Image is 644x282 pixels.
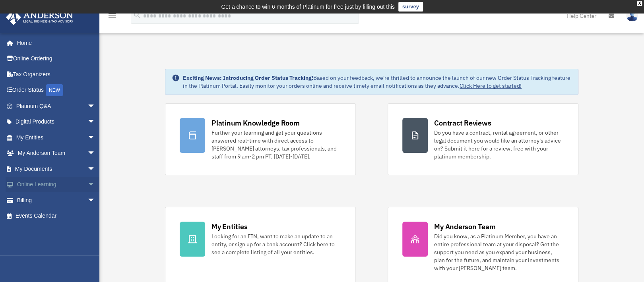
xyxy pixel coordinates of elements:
div: Do you have a contract, rental agreement, or other legal document you would like an attorney's ad... [434,129,564,160]
a: Platinum Q&Aarrow_drop_down [6,98,107,114]
i: search [133,11,142,19]
span: arrow_drop_down [87,177,103,193]
a: Home [6,35,103,51]
a: My Entitiesarrow_drop_down [6,129,107,145]
span: arrow_drop_down [87,145,103,162]
div: close [637,1,642,6]
span: arrow_drop_down [87,114,103,130]
a: Click Here to get started! [460,82,522,89]
a: menu [107,14,117,21]
strong: Exciting News: Introducing Order Status Tracking! [183,74,313,81]
a: Tax Organizers [6,66,107,82]
a: Events Calendar [6,208,107,224]
div: NEW [46,84,63,96]
div: Did you know, as a Platinum Member, you have an entire professional team at your disposal? Get th... [434,232,564,272]
a: Order StatusNEW [6,82,107,99]
a: survey [398,2,423,12]
div: Looking for an EIN, want to make an update to an entity, or sign up for a bank account? Click her... [211,232,341,256]
i: menu [107,11,117,21]
a: Online Learningarrow_drop_down [6,177,107,193]
a: My Documentsarrow_drop_down [6,161,107,177]
span: arrow_drop_down [87,192,103,209]
div: Based on your feedback, we're thrilled to announce the launch of our new Order Status Tracking fe... [183,74,572,90]
div: My Entities [211,222,247,232]
span: arrow_drop_down [87,129,103,146]
div: Contract Reviews [434,118,491,128]
a: Digital Productsarrow_drop_down [6,114,107,130]
div: Get a chance to win 6 months of Platinum for free just by filling out this [221,2,395,12]
div: Platinum Knowledge Room [211,118,300,128]
span: arrow_drop_down [87,98,103,114]
img: Anderson Advisors Platinum Portal [4,10,76,25]
img: User Pic [626,10,638,21]
a: Platinum Knowledge Room Further your learning and get your questions answered real-time with dire... [165,103,356,175]
a: Contract Reviews Do you have a contract, rental agreement, or other legal document you would like... [388,103,578,175]
a: Billingarrow_drop_down [6,192,107,208]
a: Online Ordering [6,51,107,67]
div: Further your learning and get your questions answered real-time with direct access to [PERSON_NAM... [211,129,341,160]
a: My Anderson Teamarrow_drop_down [6,145,107,161]
div: My Anderson Team [434,222,495,232]
span: arrow_drop_down [87,161,103,177]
